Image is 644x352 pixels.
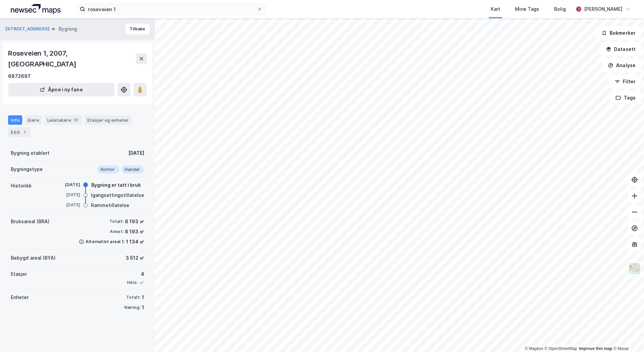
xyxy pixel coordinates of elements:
button: [STREET_ADDRESS] [5,26,51,32]
div: [DATE] [53,202,80,208]
img: logo.a4113a55bc3d86da70a041830d287a7e.svg [11,4,61,14]
div: Bruksareal (BRA) [11,217,50,226]
div: Bygning etablert [11,149,50,157]
div: 1 [142,293,144,301]
div: Bygningstype [11,165,43,173]
button: Bokmerker [596,26,641,40]
div: Bygning er tatt i bruk [91,181,141,189]
div: 3 512 ㎡ [126,254,144,262]
img: Z [628,262,641,275]
div: Alternativt areal 1: [86,239,125,244]
button: Filter [609,75,641,88]
div: Heis: [127,280,137,285]
div: 4 [127,270,144,278]
div: Næring: [124,305,140,310]
div: Historikk [11,182,32,190]
div: Enheter [11,293,29,301]
div: 1 [21,129,28,136]
div: 1 134 ㎡ [126,238,144,246]
div: 1 [142,303,144,312]
a: Mapbox [525,346,543,351]
div: Info [8,115,22,125]
button: Analyse [602,59,641,72]
div: 6872697 [8,72,31,80]
button: Tags [610,91,641,105]
div: [PERSON_NAME] [584,5,622,13]
div: Leietakere [44,115,82,125]
a: OpenStreetMap [545,346,577,351]
iframe: Chat Widget [610,320,644,352]
a: Improve this map [579,346,612,351]
div: ESG [8,127,31,137]
div: Rammetillatelse [91,201,129,209]
div: Mine Tags [515,5,539,13]
div: 12 [72,117,79,123]
div: 8 193 ㎡ [125,228,144,236]
div: Bolig [554,5,566,13]
div: Etasjer og enheter [87,117,129,123]
div: [DATE] [53,192,80,198]
div: Igangsettingstillatelse [91,191,144,199]
div: Bebygd areal (BYA) [11,254,56,262]
div: Etasjer [11,270,27,278]
button: Åpne i ny fane [8,83,115,96]
div: 8 193 ㎡ [125,217,144,226]
input: Søk på adresse, matrikkel, gårdeiere, leietakere eller personer [85,4,257,14]
div: Roseveien 1, 2007, [GEOGRAPHIC_DATA] [8,48,136,69]
button: Datasett [600,42,641,56]
div: [DATE] [128,149,144,157]
div: Totalt: [109,219,124,224]
div: Annet: [110,229,124,234]
div: Totalt: [126,295,140,300]
div: Eiere [25,115,42,125]
div: Kart [491,5,500,13]
button: Tilbake [125,24,150,34]
div: Bygning [59,25,77,33]
div: Kontrollprogram for chat [610,320,644,352]
div: [DATE] [53,182,80,188]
